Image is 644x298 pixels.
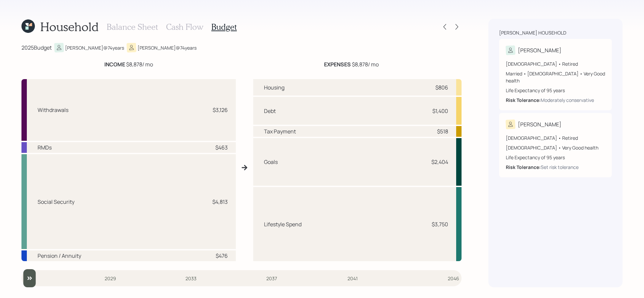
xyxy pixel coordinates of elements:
[506,144,605,151] div: [DEMOGRAPHIC_DATA] • Very Good health
[324,60,379,68] div: $8,878 / mo
[216,252,228,260] div: $476
[40,19,99,34] h1: Household
[541,97,594,104] div: Moderately conservative
[104,60,153,68] div: $8,878 / mo
[38,106,68,114] div: Withdrawals
[138,44,197,51] div: [PERSON_NAME] @ 74 years
[506,97,541,103] b: Risk Tolerance:
[264,107,276,115] div: Debt
[506,134,605,141] div: [DEMOGRAPHIC_DATA] • Retired
[215,143,228,152] div: $463
[264,83,284,92] div: Housing
[65,44,124,51] div: [PERSON_NAME] @ 74 years
[212,198,228,206] div: $4,813
[518,46,561,54] div: [PERSON_NAME]
[506,60,605,67] div: [DEMOGRAPHIC_DATA] • Retired
[499,29,566,36] div: [PERSON_NAME] household
[38,252,81,260] div: Pension / Annuity
[166,22,203,32] h3: Cash Flow
[431,158,448,166] div: $2,404
[506,87,605,94] div: Life Expectancy of 95 years
[264,220,302,228] div: Lifestyle Spend
[264,158,278,166] div: Goals
[324,61,351,68] b: EXPENSES
[264,127,296,135] div: Tax Payment
[506,70,605,84] div: Married • [DEMOGRAPHIC_DATA] • Very Good health
[432,107,448,115] div: $1,400
[38,198,74,206] div: Social Security
[38,143,52,152] div: RMDs
[541,164,579,171] div: Set risk tolerance
[506,164,541,170] b: Risk Tolerance:
[506,154,605,161] div: Life Expectancy of 95 years
[21,44,52,52] div: 2025 Budget
[213,106,228,114] div: $3,126
[432,220,448,228] div: $3,750
[107,22,158,32] h3: Balance Sheet
[437,127,448,135] div: $518
[435,83,448,92] div: $806
[104,61,125,68] b: INCOME
[518,120,561,128] div: [PERSON_NAME]
[211,22,237,32] h3: Budget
